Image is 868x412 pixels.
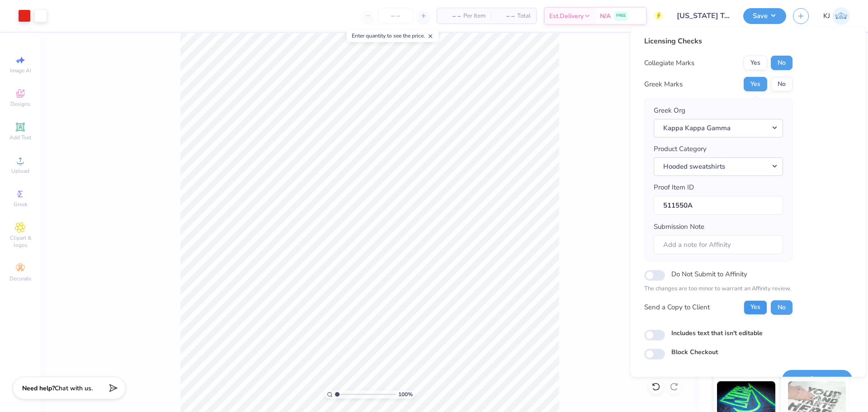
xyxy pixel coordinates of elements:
div: Greek Marks [644,79,683,90]
button: Yes [744,77,767,91]
span: 100 % [398,390,413,398]
img: Kendra Jingco [832,7,850,25]
strong: Need help? [22,384,55,393]
span: Clipart & logos [5,234,36,249]
label: Includes text that isn't editable [671,328,763,338]
input: Add a note for Affinity [654,235,783,255]
input: – – [378,8,413,24]
button: No [771,56,793,70]
span: Est. Delivery [549,11,584,21]
button: Save [743,8,786,24]
span: Decorate [9,275,31,282]
label: Do Not Submit to Affinity [671,268,747,280]
span: Add Text [9,134,31,141]
button: Yes [744,56,767,70]
div: Licensing Checks [644,36,793,47]
button: Save [782,370,852,388]
span: N/A [600,11,611,21]
label: Block Checkout [671,347,718,357]
span: Total [517,11,531,21]
span: Greek [14,201,28,208]
span: – – [496,11,514,21]
p: The changes are too minor to warrant an Affinity review. [644,284,793,294]
span: Upload [11,167,29,175]
span: Image AI [10,67,31,74]
span: Chat with us. [55,384,93,393]
span: Designs [10,100,30,108]
label: Greek Org [654,105,685,116]
span: FREE [616,13,626,19]
label: Product Category [654,144,707,154]
button: No [771,77,793,91]
div: Enter quantity to see the price. [347,29,439,42]
button: Hooded sweatshirts [654,157,783,176]
button: Yes [744,300,767,315]
button: Kappa Kappa Gamma [654,119,783,137]
label: Submission Note [654,222,704,232]
div: Collegiate Marks [644,58,694,68]
input: Untitled Design [670,7,736,25]
label: Proof Item ID [654,182,694,193]
button: No [771,300,793,315]
div: Send a Copy to Client [644,302,710,313]
span: Per Item [463,11,486,21]
a: KJ [823,7,850,25]
span: KJ [823,11,830,21]
span: – – [443,11,461,21]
